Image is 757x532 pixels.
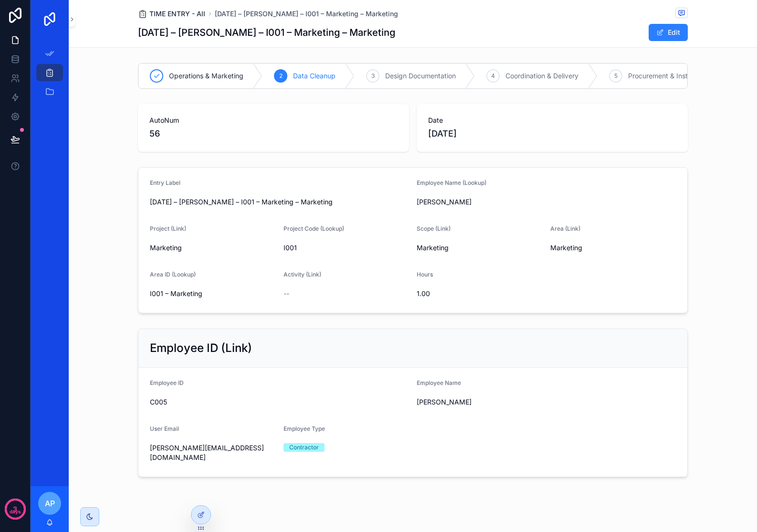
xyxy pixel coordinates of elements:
[150,425,179,432] span: User Email
[417,379,461,386] span: Employee Name
[417,225,451,232] span: Scope (Link)
[428,127,676,140] span: [DATE]
[138,9,205,19] a: TIME ENTRY - All
[150,271,196,278] span: Area ID (Lookup)
[138,26,395,39] h1: [DATE] – [PERSON_NAME] – I001 – Marketing – Marketing
[42,11,57,27] img: App logo
[284,271,321,278] span: Activity (Link)
[284,289,289,298] span: --
[649,24,688,41] button: Edit
[628,71,694,81] span: Procurement & Install
[149,127,398,140] span: 56
[417,179,486,186] span: Employee Name (Lookup)
[371,72,375,80] span: 3
[10,508,21,516] p: days
[491,72,495,80] span: 4
[417,397,676,407] span: [PERSON_NAME]
[550,225,580,232] span: Area (Link)
[417,289,543,298] span: 1.00
[417,197,676,207] span: [PERSON_NAME]
[31,38,69,113] div: scrollable content
[550,243,582,253] span: Marketing
[169,71,243,81] span: Operations & Marketing
[150,289,276,298] span: I001 – Marketing
[385,71,456,81] span: Design Documentation
[289,443,319,452] div: Contractor
[428,116,676,125] span: Date
[13,504,17,514] p: 3
[150,225,186,232] span: Project (Link)
[284,243,410,253] span: I001
[150,179,180,186] span: Entry Label
[149,9,205,19] span: TIME ENTRY - All
[215,9,398,19] a: [DATE] – [PERSON_NAME] – I001 – Marketing – Marketing
[279,72,283,80] span: 2
[150,197,409,207] span: [DATE] – [PERSON_NAME] – I001 – Marketing – Marketing
[293,71,336,81] span: Data Cleanup
[150,243,182,253] span: Marketing
[417,271,433,278] span: Hours
[505,71,578,81] span: Coordination & Delivery
[149,116,398,125] span: AutoNum
[45,498,55,509] span: AP
[614,72,618,80] span: 5
[150,379,184,386] span: Employee ID
[150,340,252,356] h2: Employee ID (Link)
[150,443,276,462] span: [PERSON_NAME][EMAIL_ADDRESS][DOMAIN_NAME]
[284,225,344,232] span: Project Code (Lookup)
[417,243,449,253] span: Marketing
[284,425,325,432] span: Employee Type
[150,397,409,407] span: C005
